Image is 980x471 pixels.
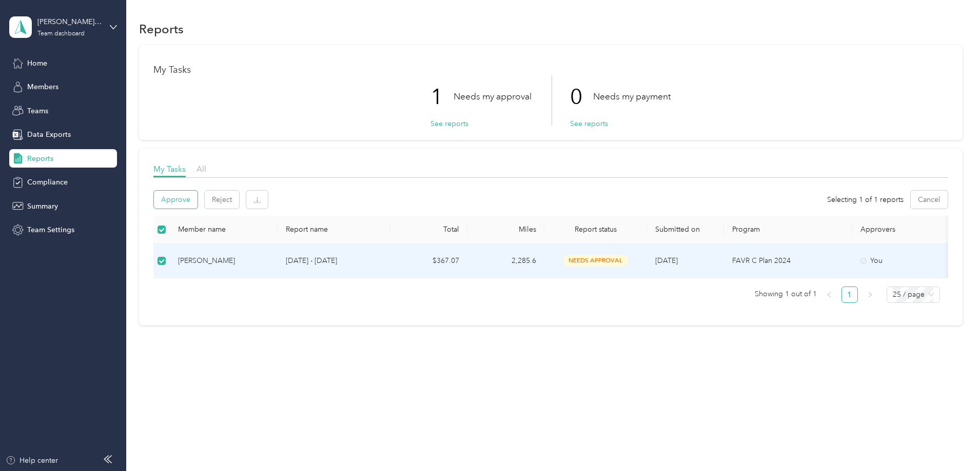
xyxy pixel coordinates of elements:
[27,58,47,69] span: Home
[399,225,459,234] div: Total
[647,216,724,244] th: Submitted on
[6,455,58,466] button: Help center
[37,16,102,27] div: [PERSON_NAME][EMAIL_ADDRESS][DOMAIN_NAME]
[911,191,948,209] button: Cancel
[724,244,852,278] td: FAVR C Plan 2024
[27,201,58,212] span: Summary
[755,286,817,302] span: Showing 1 out of 1
[476,225,536,234] div: Miles
[593,90,671,103] p: Needs my payment
[390,244,467,278] td: $367.07
[827,194,904,205] span: Selecting 1 of 1 reports
[27,129,71,140] span: Data Exports
[724,216,852,244] th: Program
[732,255,844,267] p: FAVR C Plan 2024
[570,118,608,129] button: See reports
[553,225,639,234] span: Report status
[655,256,678,265] span: [DATE]
[841,286,858,303] li: 1
[821,286,837,303] button: left
[826,292,832,298] span: left
[852,216,955,244] th: Approvers
[27,106,48,116] span: Teams
[139,24,184,34] h1: Reports
[860,255,947,267] div: You
[842,287,857,302] a: 1
[467,244,544,278] td: 2,285.6
[205,191,239,209] button: Reject
[454,90,532,103] p: Needs my approval
[153,164,186,174] span: My Tasks
[154,191,198,209] button: Approve
[27,224,74,235] span: Team Settings
[27,153,53,164] span: Reports
[178,225,269,234] div: Member name
[27,81,58,92] span: Members
[893,287,934,302] span: 25 / page
[821,286,837,303] li: Previous Page
[570,75,593,118] p: 0
[170,216,278,244] th: Member name
[278,216,390,244] th: Report name
[178,255,269,267] div: [PERSON_NAME]
[37,31,85,37] div: Team dashboard
[862,286,878,303] button: right
[862,286,878,303] li: Next Page
[923,414,980,471] iframe: Everlance-gr Chat Button Frame
[197,164,206,174] span: All
[867,292,873,298] span: right
[286,255,382,267] p: [DATE] - [DATE]
[153,65,948,75] h1: My Tasks
[563,255,628,267] span: needs approval
[430,118,468,129] button: See reports
[430,75,454,118] p: 1
[27,177,68,188] span: Compliance
[887,286,940,303] div: Page Size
